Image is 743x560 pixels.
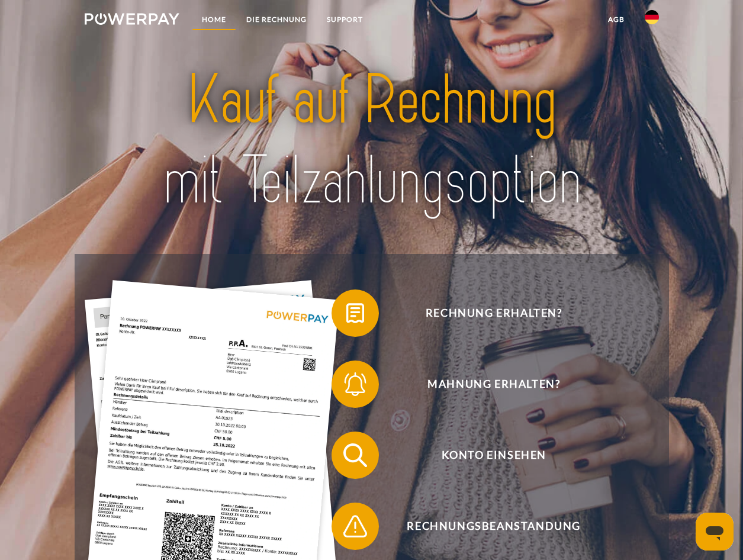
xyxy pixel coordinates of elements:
a: SUPPORT [317,9,373,30]
button: Mahnung erhalten? [332,361,639,408]
img: de [645,10,659,24]
img: qb_search.svg [340,440,370,470]
span: Konto einsehen [349,432,639,479]
button: Rechnungsbeanstandung [332,503,639,550]
a: Home [192,9,236,30]
button: Konto einsehen [332,432,639,479]
iframe: Schaltfläche zum Öffnen des Messaging-Fensters [696,513,734,551]
img: logo-powerpay-white.svg [85,13,180,25]
a: agb [598,9,635,30]
img: qb_bell.svg [340,369,370,399]
span: Mahnung erhalten? [349,361,639,408]
button: Rechnung erhalten? [332,289,639,337]
img: title-powerpay_de.svg [112,56,631,225]
img: qb_bill.svg [340,298,370,328]
img: qb_warning.svg [340,511,370,541]
a: DIE RECHNUNG [236,9,317,30]
span: Rechnung erhalten? [349,289,639,337]
span: Rechnungsbeanstandung [349,503,639,550]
